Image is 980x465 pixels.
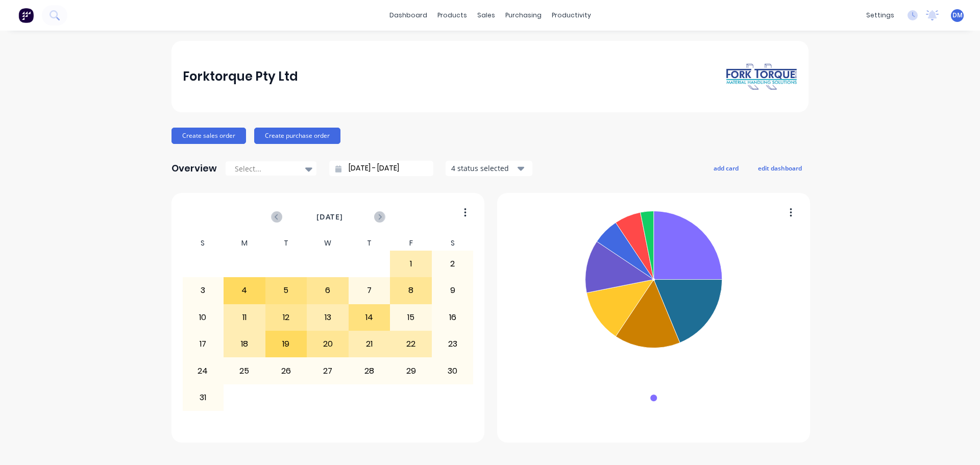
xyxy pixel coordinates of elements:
[183,278,224,303] div: 3
[390,236,432,251] div: F
[224,236,265,251] div: M
[751,161,808,175] button: edit dashboard
[500,8,547,23] div: purchasing
[432,236,474,251] div: S
[183,385,224,410] div: 31
[861,8,899,23] div: settings
[266,305,307,330] div: 12
[307,358,348,383] div: 27
[349,331,390,357] div: 21
[547,8,596,23] div: productivity
[432,331,473,357] div: 23
[183,358,224,383] div: 24
[224,278,265,303] div: 4
[726,63,797,91] img: Forktorque Pty Ltd
[316,211,343,223] span: [DATE]
[349,358,390,383] div: 28
[451,163,516,174] div: 4 status selected
[349,236,390,251] div: T
[432,358,473,383] div: 30
[266,331,307,357] div: 19
[183,305,224,330] div: 10
[266,278,307,303] div: 5
[307,278,348,303] div: 6
[307,305,348,330] div: 13
[446,161,532,176] button: 4 status selected
[390,305,431,330] div: 15
[432,278,473,303] div: 9
[254,128,340,144] button: Create purchase order
[349,305,390,330] div: 14
[390,331,431,357] div: 22
[171,128,246,144] button: Create sales order
[171,158,217,179] div: Overview
[390,278,431,303] div: 8
[390,358,431,383] div: 29
[432,251,473,277] div: 2
[183,331,224,357] div: 17
[707,161,745,175] button: add card
[266,358,307,383] div: 26
[390,251,431,277] div: 1
[182,236,224,251] div: S
[307,331,348,357] div: 20
[224,331,265,357] div: 18
[432,305,473,330] div: 16
[952,11,963,20] span: DM
[349,278,390,303] div: 7
[224,358,265,383] div: 25
[224,305,265,330] div: 11
[18,8,34,23] img: Factory
[183,66,298,87] div: Forktorque Pty Ltd
[307,236,349,251] div: W
[384,8,432,23] a: dashboard
[472,8,500,23] div: sales
[265,236,307,251] div: T
[432,8,472,23] div: products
